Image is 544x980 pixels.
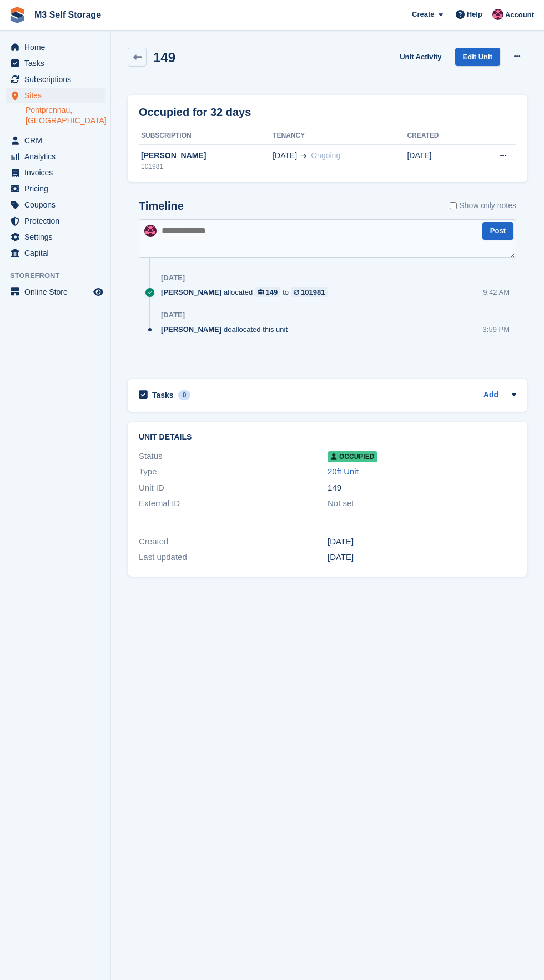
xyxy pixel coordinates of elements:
a: menu [6,165,105,180]
a: Preview store [92,285,105,299]
span: Settings [24,229,91,245]
a: menu [6,133,105,148]
a: M3 Self Storage [30,6,105,24]
td: [DATE] [407,144,470,178]
h2: Tasks [152,390,174,400]
div: 0 [178,390,191,400]
input: Show only notes [450,200,457,211]
a: menu [6,245,105,261]
a: Unit Activity [395,48,446,66]
div: Created [139,536,328,548]
span: Ongoing [311,151,340,160]
img: Nick Jones [492,9,503,20]
a: Pontprennau, [GEOGRAPHIC_DATA] [26,105,105,126]
span: Protection [24,213,91,229]
a: menu [6,88,105,103]
img: Nick Jones [144,225,157,237]
div: 9:42 AM [483,287,510,297]
th: Created [407,127,470,145]
th: Tenancy [273,127,407,145]
span: Home [24,39,91,55]
h2: Timeline [139,200,184,213]
div: 3:59 PM [483,324,510,335]
div: Unit ID [139,482,328,494]
a: Add [483,389,498,402]
span: Invoices [24,165,91,180]
span: Coupons [24,197,91,213]
span: Subscriptions [24,72,91,87]
div: 101981 [139,161,273,171]
div: External ID [139,497,328,510]
a: menu [6,55,105,71]
div: [DATE] [328,536,516,548]
span: Sites [24,88,91,103]
img: stora-icon-8386f47178a22dfd0bd8f6a31ec36ba5ce8667c1dd55bd0f319d3a0aa187defe.svg [9,7,26,23]
span: Occupied [328,451,377,462]
span: [PERSON_NAME] [161,324,221,335]
span: Create [412,9,434,20]
span: CRM [24,133,91,148]
span: [PERSON_NAME] [161,287,221,297]
div: [PERSON_NAME] [139,150,273,161]
div: 101981 [301,287,325,297]
a: menu [6,197,105,213]
a: 149 [255,287,280,297]
h2: Occupied for 32 days [139,104,251,120]
a: menu [6,229,105,245]
span: Help [467,9,482,20]
h2: Unit details [139,433,516,442]
div: [DATE] [328,551,516,564]
a: Edit Unit [455,48,500,66]
a: menu [6,284,105,300]
span: Account [505,9,534,21]
span: Analytics [24,149,91,164]
div: deallocated this unit [161,324,293,335]
label: Show only notes [450,200,516,211]
div: allocated to [161,287,333,297]
span: [DATE] [273,150,297,161]
span: Capital [24,245,91,261]
th: Subscription [139,127,273,145]
a: menu [6,181,105,196]
a: menu [6,39,105,55]
div: Not set [328,497,516,510]
span: Online Store [24,284,91,300]
span: Storefront [10,270,110,281]
a: 101981 [291,287,328,297]
h2: 149 [153,50,175,65]
div: [DATE] [161,311,185,320]
div: [DATE] [161,274,185,282]
a: 20ft Unit [328,467,359,476]
span: Tasks [24,55,91,71]
div: 149 [328,482,516,494]
div: Type [139,466,328,478]
div: Status [139,450,328,463]
a: menu [6,149,105,164]
span: Pricing [24,181,91,196]
a: menu [6,213,105,229]
a: menu [6,72,105,87]
div: 149 [266,287,278,297]
button: Post [482,222,513,240]
div: Last updated [139,551,328,564]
